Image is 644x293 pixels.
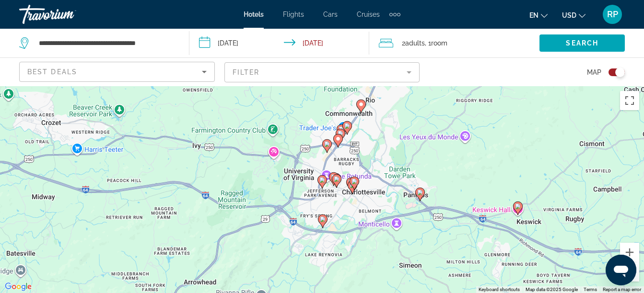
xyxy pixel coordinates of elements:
[601,68,625,77] button: Toggle map
[620,91,639,110] button: Toggle fullscreen view
[526,287,578,292] span: Map data ©2025 Google
[189,29,369,57] button: Check-in date: Sep 12, 2025 Check-out date: Sep 13, 2025
[620,243,639,262] button: Zoom in
[405,39,425,47] span: Adults
[389,7,400,22] button: Extra navigation items
[27,68,77,76] span: Best Deals
[562,8,585,22] button: Change currency
[283,11,304,18] a: Flights
[19,2,115,27] a: Travorium
[357,11,380,18] a: Cruises
[224,62,420,83] button: Filter
[479,286,520,293] button: Keyboard shortcuts
[603,287,641,292] a: Report a map error
[562,11,576,19] span: USD
[584,287,597,292] a: Terms (opens in new tab)
[587,66,601,79] span: Map
[2,281,34,293] img: Google
[425,36,447,50] span: , 1
[566,39,598,47] span: Search
[2,281,34,293] a: Open this area in Google Maps (opens a new window)
[244,11,264,18] a: Hotels
[369,29,539,57] button: Travelers: 2 adults, 0 children
[402,36,425,50] span: 2
[529,8,548,22] button: Change language
[27,66,207,78] mat-select: Sort by
[529,11,539,19] span: en
[431,39,447,47] span: Room
[323,11,338,18] a: Cars
[606,255,636,285] iframe: Button to launch messaging window
[607,10,618,19] span: RP
[539,34,625,52] button: Search
[600,4,625,24] button: User Menu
